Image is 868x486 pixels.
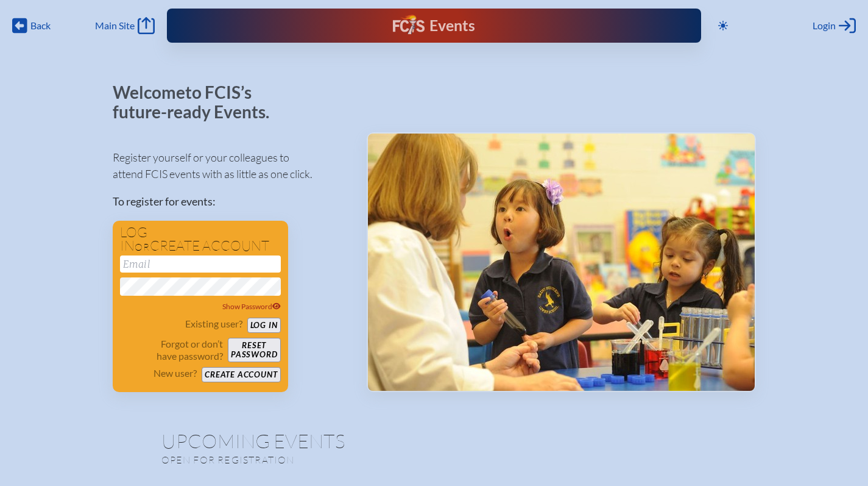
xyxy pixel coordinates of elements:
[320,15,548,37] div: FCIS Events — Future ready
[222,302,281,311] span: Show Password
[120,256,281,273] input: Email
[161,454,483,466] p: Open for registration
[113,83,283,121] p: Welcome to FCIS’s future-ready Events.
[120,338,224,362] p: Forgot or don’t have password?
[135,241,150,253] span: or
[813,20,836,32] span: Login
[247,318,281,333] button: Log in
[153,367,197,379] p: New user?
[95,17,155,34] a: Main Site
[368,134,755,391] img: Events
[95,20,135,32] span: Main Site
[120,226,281,253] h1: Log in create account
[161,431,707,451] h1: Upcoming Events
[185,318,242,330] p: Existing user?
[113,149,347,182] p: Register yourself or your colleagues to attend FCIS events with as little as one click.
[228,338,280,362] button: Resetpassword
[113,193,347,210] p: To register for events:
[202,367,280,382] button: Create account
[30,20,51,32] span: Back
